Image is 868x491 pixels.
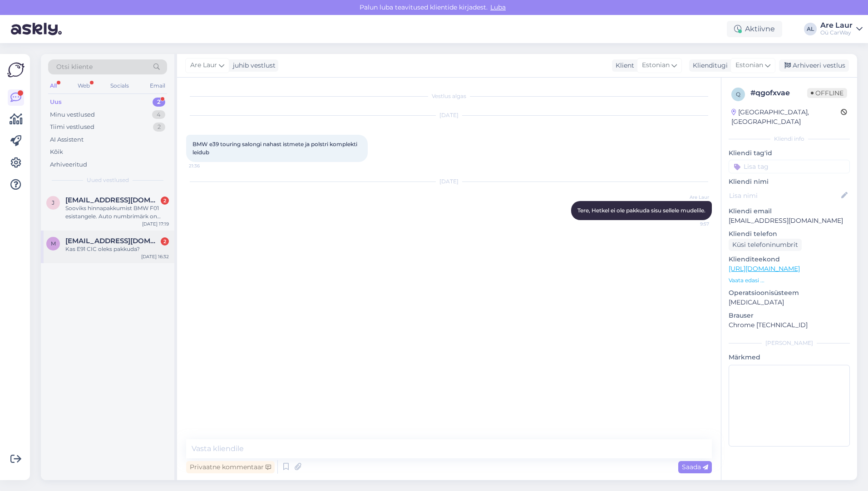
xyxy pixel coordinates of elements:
div: Are Laur [820,22,853,29]
span: 21:36 [189,162,223,169]
div: 2 [161,196,169,205]
span: Estonian [642,60,670,70]
span: 9:57 [675,221,709,227]
div: Socials [108,80,131,92]
span: M [51,240,56,247]
img: Askly Logo [7,61,25,79]
div: 2 [153,123,165,132]
div: [DATE] [186,111,712,119]
div: [DATE] [186,177,712,186]
div: 2 [161,237,169,245]
div: Klienditugi [689,61,728,70]
span: J [52,199,54,206]
a: [URL][DOMAIN_NAME] [729,265,800,273]
div: Kas E91 CIC oleks pakkuda? [65,245,169,253]
p: Operatsioonisüsteem [729,288,850,298]
span: q [736,91,740,98]
span: BMW e39 touring salongi nahast istmete ja polstri komplekti leidub [192,141,359,156]
a: Are LaurOü CarWay [820,22,863,36]
p: Märkmed [729,353,850,362]
input: Lisa tag [729,160,850,173]
div: AL [804,23,817,35]
p: [EMAIL_ADDRESS][DOMAIN_NAME] [729,216,850,226]
p: Brauser [729,311,850,320]
div: # qgofxvae [750,88,807,98]
div: Klient [612,61,634,70]
div: 2 [153,98,165,107]
input: Lisa nimi [729,191,839,201]
div: Email [148,80,167,92]
div: Aktiivne [727,21,782,37]
span: Offline [807,88,847,98]
p: Chrome [TECHNICAL_ID] [729,320,850,330]
div: AI Assistent [50,135,84,144]
div: Minu vestlused [50,110,95,119]
div: Sooviks hinnapakkumist BMW F01 esistangele. Auto numbrimärk on 052DCF [65,204,169,221]
div: Vestlus algas [186,92,712,100]
div: [DATE] 16:32 [141,253,169,260]
p: Kliendi tag'id [729,148,850,158]
p: Klienditeekond [729,255,850,264]
div: Privaatne kommentaar [186,461,275,473]
div: Kõik [50,147,63,157]
span: Otsi kliente [56,62,93,72]
div: juhib vestlust [229,61,276,70]
div: Arhiveeri vestlus [779,59,849,72]
span: Are Laur [675,194,709,201]
span: Uued vestlused [87,176,129,184]
div: Küsi telefoninumbrit [729,239,802,251]
p: [MEDICAL_DATA] [729,298,850,307]
span: Estonian [735,60,763,70]
span: Are Laur [190,60,217,70]
span: Tere, Hetkel ei ole pakkuda sisu sellele mudelile. [577,207,705,214]
span: Luba [488,3,508,11]
div: 4 [152,110,165,119]
div: Arhiveeritud [50,160,87,169]
div: [GEOGRAPHIC_DATA], [GEOGRAPHIC_DATA] [731,108,841,127]
span: Saada [682,463,708,471]
div: [DATE] 17:19 [142,221,169,227]
div: Web [76,80,92,92]
p: Kliendi email [729,206,850,216]
div: Uus [50,98,62,107]
p: Kliendi telefon [729,229,850,239]
div: [PERSON_NAME] [729,339,850,347]
span: Maarjavh@gmail.com [65,237,160,245]
div: Tiimi vestlused [50,123,94,132]
div: Kliendi info [729,135,850,143]
div: All [48,80,59,92]
p: Vaata edasi ... [729,276,850,285]
div: Oü CarWay [820,29,853,36]
span: Jogilakristiina@gmail.com [65,196,160,204]
p: Kliendi nimi [729,177,850,187]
